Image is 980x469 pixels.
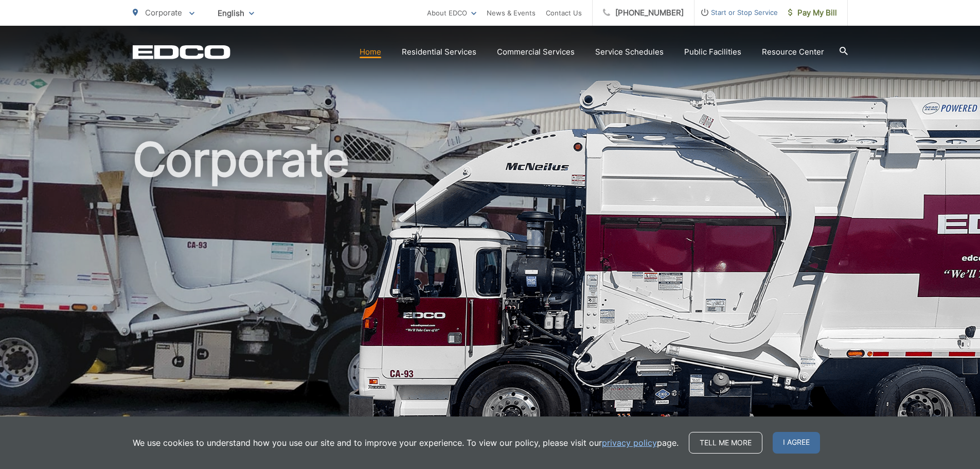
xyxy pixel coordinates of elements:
a: Public Facilities [684,46,741,58]
a: Tell me more [689,432,762,454]
a: News & Events [487,7,536,19]
a: Resource Center [762,46,824,58]
a: Commercial Services [497,46,575,58]
a: Contact Us [546,7,582,19]
span: Pay My Bill [788,7,837,19]
a: privacy policy [602,437,657,449]
h1: Corporate [133,134,848,460]
a: Residential Services [402,46,476,58]
span: English [210,4,262,22]
span: Corporate [145,8,182,18]
a: Service Schedules [595,46,664,58]
span: I agree [773,432,820,454]
a: EDCD logo. Return to the homepage. [133,45,230,59]
a: About EDCO [427,7,476,19]
p: We use cookies to understand how you use our site and to improve your experience. To view our pol... [133,437,679,449]
a: Home [360,46,381,58]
